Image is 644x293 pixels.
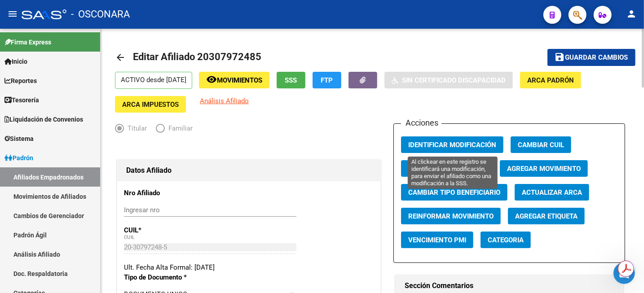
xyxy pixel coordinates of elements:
[522,188,582,197] span: Actualizar ARCA
[507,165,581,173] span: Agregar Movimiento
[565,54,628,62] span: Guardar cambios
[515,212,578,220] span: Agregar Etiqueta
[200,97,249,105] span: Análisis Afiliado
[527,76,574,84] span: ARCA Padrón
[217,76,262,84] span: Movimientos
[401,208,501,224] button: Reinformar Movimiento
[384,72,513,88] button: Sin Certificado Discapacidad
[124,123,147,133] span: Titular
[124,225,199,235] p: CUIL
[122,101,179,109] span: ARCA Impuestos
[511,136,571,153] button: Cambiar CUIL
[206,74,217,85] mat-icon: remove_red_eye
[277,72,305,88] button: SSS
[626,9,637,19] mat-icon: person
[508,208,585,224] button: Agregar Etiqueta
[408,165,485,173] span: Cambiar Gerenciador
[401,184,507,201] button: Cambiar Tipo Beneficiario
[481,232,531,248] button: Categoria
[408,141,496,149] span: Identificar Modificación
[4,114,83,124] span: Liquidación de Convenios
[115,126,202,134] mat-radio-group: Elija una opción
[124,262,374,272] div: Ult. Fecha Alta Formal: [DATE]
[405,279,614,293] h1: Sección Comentarios
[313,72,341,88] button: FTP
[4,153,33,163] span: Padrón
[402,76,506,84] span: Sin Certificado Discapacidad
[115,52,126,63] mat-icon: arrow_back
[520,72,581,88] button: ARCA Padrón
[133,51,261,62] span: Editar Afiliado 20307972485
[408,188,500,197] span: Cambiar Tipo Beneficiario
[115,96,186,113] button: ARCA Impuestos
[7,9,18,19] mat-icon: menu
[4,95,39,105] span: Tesorería
[165,123,193,133] span: Familiar
[126,163,371,178] h1: Datos Afiliado
[408,212,494,220] span: Reinformar Movimiento
[613,262,635,284] iframe: Intercom live chat
[115,72,192,89] p: ACTIVO desde [DATE]
[488,236,524,244] span: Categoria
[4,57,27,66] span: Inicio
[408,236,466,244] span: Vencimiento PMI
[500,160,588,177] button: Agregar Movimiento
[401,136,503,153] button: Identificar Modificación
[4,134,34,144] span: Sistema
[199,72,269,88] button: Movimientos
[401,232,473,248] button: Vencimiento PMI
[4,37,51,47] span: Firma Express
[285,76,297,84] span: SSS
[518,141,564,149] span: Cambiar CUIL
[124,272,199,282] p: Tipo de Documento *
[124,188,199,198] p: Nro Afiliado
[71,4,130,24] span: - OSCONARA
[555,52,565,62] mat-icon: save
[4,76,37,86] span: Reportes
[515,184,589,201] button: Actualizar ARCA
[401,117,441,129] h3: Acciones
[321,76,333,84] span: FTP
[547,49,635,66] button: Guardar cambios
[401,160,493,177] button: Cambiar Gerenciador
